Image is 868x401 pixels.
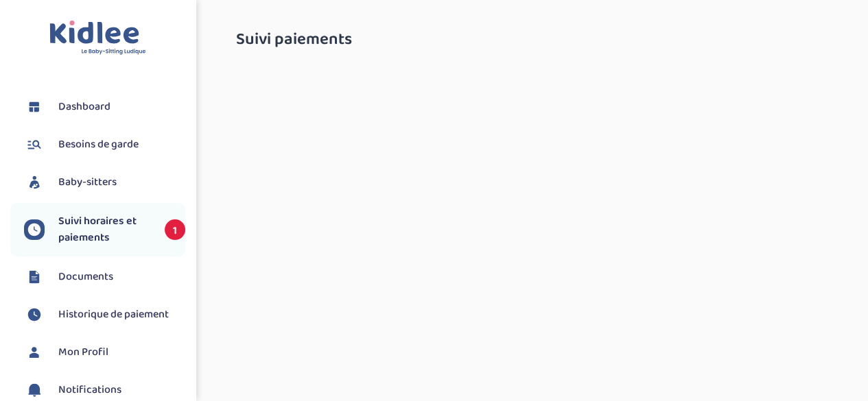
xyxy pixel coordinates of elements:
span: Dashboard [58,99,110,115]
a: Baby-sitters [24,172,185,193]
span: Documents [58,269,113,285]
span: Mon Profil [58,344,108,361]
span: Historique de paiement [58,306,169,323]
span: Notifications [58,382,121,398]
img: profil.svg [24,342,45,363]
img: documents.svg [24,267,45,287]
img: logo.svg [49,21,146,56]
img: besoin.svg [24,134,45,155]
a: Notifications [24,380,185,400]
img: suivihoraire.svg [24,219,45,240]
span: Suivi paiements [236,31,352,49]
img: notification.svg [24,380,45,400]
a: Suivi horaires et paiements 1 [24,213,185,246]
span: Besoins de garde [58,136,139,153]
a: Dashboard [24,97,185,117]
a: Historique de paiement [24,304,185,325]
img: dashboard.svg [24,97,45,117]
a: Besoins de garde [24,134,185,155]
a: Mon Profil [24,342,185,363]
a: Documents [24,267,185,287]
span: Suivi horaires et paiements [58,213,151,246]
span: Baby-sitters [58,174,117,191]
img: babysitters.svg [24,172,45,193]
span: 1 [165,219,185,240]
img: suivihoraire.svg [24,304,45,325]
